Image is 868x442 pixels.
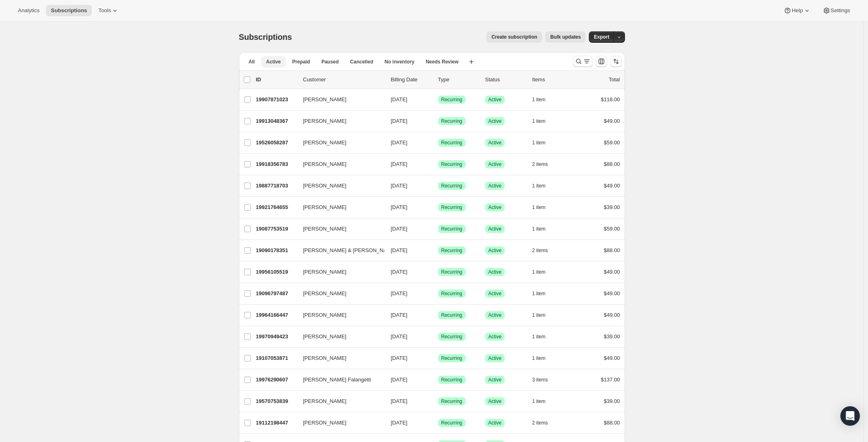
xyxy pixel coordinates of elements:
[303,160,347,168] span: [PERSON_NAME]
[256,117,297,125] p: 19913048367
[256,180,620,192] div: 19887718703[PERSON_NAME][DATE]SuccessRecurringSuccessActive1 item$49.00
[441,312,462,318] span: Recurring
[840,406,860,426] div: Open Intercom Messenger
[441,226,462,232] span: Recurring
[350,59,373,65] span: Cancelled
[532,115,555,127] button: 1 item
[303,354,347,362] span: [PERSON_NAME]
[532,76,573,84] div: Items
[831,7,850,14] span: Settings
[391,226,408,232] span: [DATE]
[604,247,620,253] span: $88.00
[532,377,548,383] span: 3 items
[303,139,347,147] span: [PERSON_NAME]
[532,309,555,321] button: 1 item
[303,76,384,84] p: Customer
[256,159,620,170] div: 19918356783[PERSON_NAME][DATE]SuccessRecurringSuccessActive2 items$88.00
[550,34,581,40] span: Bulk updates
[532,331,555,342] button: 1 item
[256,331,620,342] div: 19970949423[PERSON_NAME][DATE]SuccessRecurringSuccessActive1 item$39.00
[604,183,620,189] span: $49.00
[256,397,297,405] p: 19570753839
[532,204,546,211] span: 1 item
[465,56,478,67] button: Create new view
[488,355,502,361] span: Active
[532,312,546,318] span: 1 item
[303,203,347,211] span: [PERSON_NAME]
[488,96,502,103] span: Active
[779,5,816,16] button: Help
[93,5,124,16] button: Tools
[604,118,620,124] span: $49.00
[256,417,620,429] div: 19112198447[PERSON_NAME][DATE]SuccessRecurringSuccessActive2 items$88.00
[391,204,408,210] span: [DATE]
[488,161,502,168] span: Active
[256,354,297,362] p: 19107053871
[604,269,620,275] span: $49.00
[488,183,502,189] span: Active
[298,244,380,257] button: [PERSON_NAME] & [PERSON_NAME] [DATE]
[488,398,502,405] span: Active
[818,5,855,16] button: Settings
[298,136,380,149] button: [PERSON_NAME]
[303,376,371,384] span: [PERSON_NAME] Falangetti
[488,312,502,318] span: Active
[488,290,502,297] span: Active
[239,33,292,41] span: Subscriptions
[18,7,39,14] span: Analytics
[384,59,414,65] span: No inventory
[532,161,548,168] span: 2 items
[604,226,620,232] span: $59.00
[441,290,462,297] span: Recurring
[391,76,432,84] p: Billing Date
[573,56,592,67] button: Search and filter results
[303,290,347,298] span: [PERSON_NAME]
[532,180,555,192] button: 1 item
[532,94,555,105] button: 1 item
[256,96,297,104] p: 19907871023
[256,333,297,341] p: 19970949423
[256,290,297,298] p: 19096797487
[303,96,347,104] span: [PERSON_NAME]
[46,5,92,16] button: Subscriptions
[303,397,347,405] span: [PERSON_NAME]
[488,204,502,211] span: Active
[298,287,380,300] button: [PERSON_NAME]
[256,139,297,147] p: 19526058287
[604,161,620,167] span: $88.00
[292,59,310,65] span: Prepaid
[604,398,620,404] span: $39.00
[256,311,297,319] p: 19964166447
[391,247,408,253] span: [DATE]
[391,183,408,189] span: [DATE]
[441,377,462,383] span: Recurring
[532,223,555,235] button: 1 item
[391,290,408,296] span: [DATE]
[256,246,297,255] p: 19090178351
[604,355,620,361] span: $49.00
[298,93,380,106] button: [PERSON_NAME]
[532,96,546,103] span: 1 item
[488,118,502,124] span: Active
[391,139,408,146] span: [DATE]
[303,333,347,341] span: [PERSON_NAME]
[488,377,502,383] span: Active
[321,59,339,65] span: Paused
[298,373,380,386] button: [PERSON_NAME] Falangetti
[391,355,408,361] span: [DATE]
[532,417,557,429] button: 2 items
[604,139,620,146] span: $59.00
[488,420,502,426] span: Active
[532,226,546,232] span: 1 item
[298,352,380,365] button: [PERSON_NAME]
[488,226,502,232] span: Active
[594,34,609,40] span: Export
[532,245,557,256] button: 2 items
[256,115,620,127] div: 19913048367[PERSON_NAME][DATE]SuccessRecurringSuccessActive1 item$49.00
[426,59,459,65] span: Needs Review
[532,288,555,299] button: 1 item
[256,160,297,168] p: 19918356783
[256,245,620,256] div: 19090178351[PERSON_NAME] & [PERSON_NAME] [DATE][DATE]SuccessRecurringSuccessActive2 items$88.00
[391,118,408,124] span: [DATE]
[256,223,620,235] div: 19087753519[PERSON_NAME][DATE]SuccessRecurringSuccessActive1 item$59.00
